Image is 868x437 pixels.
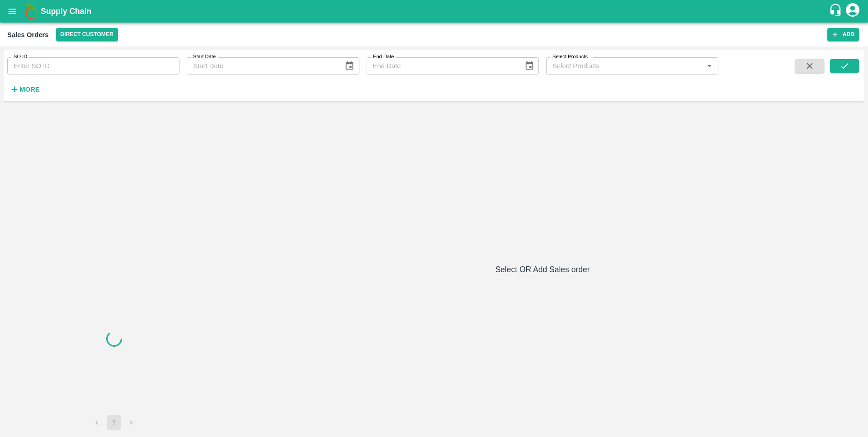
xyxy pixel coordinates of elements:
[187,57,337,74] input: Start Date
[827,28,859,41] button: Add
[367,57,517,74] input: End Date
[41,7,91,16] b: Supply Chain
[107,415,121,430] button: page 1
[7,29,49,41] div: Sales Orders
[224,263,861,276] h6: Select OR Add Sales order
[88,415,140,430] nav: pagination navigation
[844,2,861,21] div: account of current user
[193,53,216,60] label: Start Date
[552,53,588,60] label: Select Products
[703,60,715,72] button: Open
[14,53,27,60] label: SO ID
[829,3,844,19] div: customer-support
[7,57,179,74] input: Enter SO ID
[19,86,40,93] strong: More
[41,5,829,18] a: Supply Chain
[2,1,23,22] button: open drawer
[549,60,701,72] input: Select Products
[7,82,42,97] button: More
[521,57,538,74] button: Choose date
[56,28,118,41] button: Select DC
[23,2,41,20] img: logo
[373,53,394,60] label: End Date
[341,57,358,74] button: Choose date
